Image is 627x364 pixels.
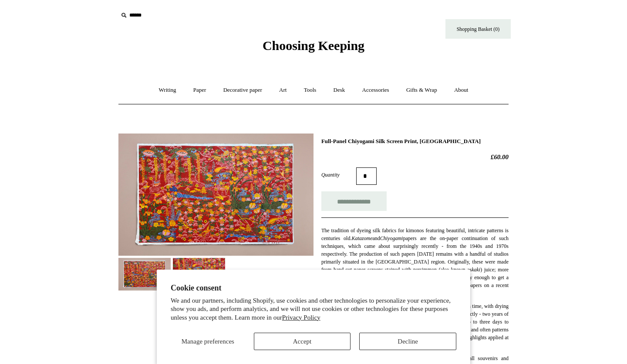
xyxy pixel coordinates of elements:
a: Gifts & Wrap [398,79,445,102]
span: Manage preferences [182,338,234,345]
a: Art [271,79,294,102]
a: Tools [296,79,324,102]
button: Decline [359,333,456,350]
a: Privacy Policy [282,314,320,321]
a: Accessories [354,79,397,102]
h2: Cookie consent [171,284,456,293]
i: kaki [472,267,480,273]
h2: £60.00 [321,153,509,161]
label: Quantity [321,171,356,179]
button: Manage preferences [171,333,245,350]
a: Shopping Basket (0) [445,19,511,39]
i: Katazome [351,235,372,241]
a: Decorative paper [216,79,270,102]
img: Full-Panel Chiyogami Silk Screen Print, Red Islands [118,134,313,256]
i: Chiyogami [380,235,403,241]
a: About [446,79,476,102]
a: Desk [326,79,353,102]
img: Full-Panel Chiyogami Silk Screen Print, Red Islands [118,258,171,291]
h1: Full-Panel Chiyogami Silk Screen Print, [GEOGRAPHIC_DATA] [321,138,509,145]
p: The tradition of dyeing silk fabrics for kimonos featuring beautiful, intricate patterns is centu... [321,227,509,297]
span: Choosing Keeping [263,38,364,53]
img: Full-Panel Chiyogami Silk Screen Print, Red Islands [173,258,225,291]
a: Writing [151,79,184,102]
a: Paper [185,79,214,102]
p: We and our partners, including Shopify, use cookies and other technologies to personalize your ex... [171,297,456,322]
button: Accept [254,333,351,350]
a: Choosing Keeping [263,45,364,51]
